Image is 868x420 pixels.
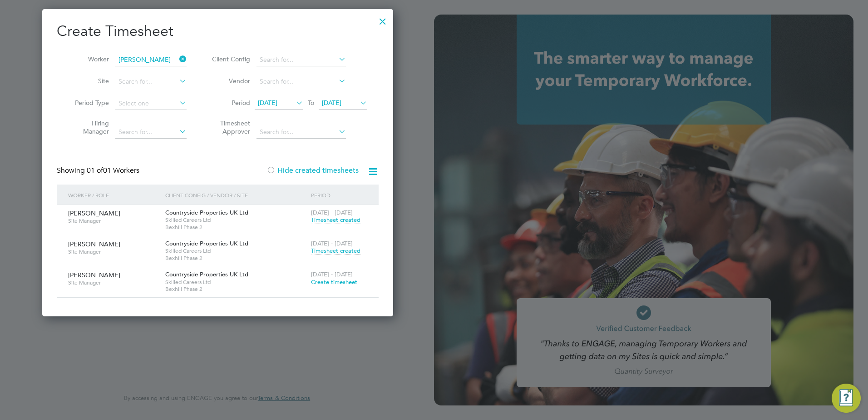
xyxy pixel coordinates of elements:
h2: Create Timesheet [57,22,379,41]
span: Timesheet created [311,247,360,255]
div: Period [309,185,370,205]
span: [DATE] [258,99,277,107]
span: [PERSON_NAME] [68,209,120,217]
span: 01 Workers [87,166,139,175]
button: Engage Resource Center [832,384,861,413]
span: Site Manager [68,279,158,286]
span: [DATE] [322,99,341,107]
label: Site [68,77,109,85]
span: 01 of [87,166,103,175]
span: [DATE] - [DATE] [311,240,353,247]
span: Site Manager [68,217,158,225]
span: Site Manager [68,248,158,255]
span: To [305,97,317,109]
input: Select one [115,97,187,110]
span: Bexhill Phase 2 [165,255,306,262]
span: Countryside Properties UK Ltd [165,270,248,278]
input: Search for... [256,75,346,88]
span: [DATE] - [DATE] [311,209,353,216]
label: Period Type [68,99,109,107]
input: Search for... [256,126,346,139]
label: Period [209,99,250,107]
span: Skilled Careers Ltd [165,216,306,224]
div: Worker / Role [66,185,163,205]
label: Timesheet Approver [209,119,250,135]
label: Client Config [209,55,250,63]
span: [DATE] - [DATE] [311,270,353,278]
label: Worker [68,55,109,63]
input: Search for... [115,75,187,88]
span: Countryside Properties UK Ltd [165,209,248,216]
span: Skilled Careers Ltd [165,279,306,286]
label: Vendor [209,77,250,85]
div: Client Config / Vendor / Site [163,185,309,205]
input: Search for... [115,54,187,66]
span: Countryside Properties UK Ltd [165,240,248,247]
span: Bexhill Phase 2 [165,285,306,293]
span: Bexhill Phase 2 [165,224,306,231]
span: Create timesheet [311,278,357,286]
span: [PERSON_NAME] [68,271,120,279]
span: Timesheet created [311,216,360,224]
input: Search for... [256,54,346,66]
label: Hide created timesheets [266,166,359,175]
input: Search for... [115,126,187,139]
div: Showing [57,166,141,175]
label: Hiring Manager [68,119,109,135]
span: Skilled Careers Ltd [165,247,306,255]
span: [PERSON_NAME] [68,240,120,248]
